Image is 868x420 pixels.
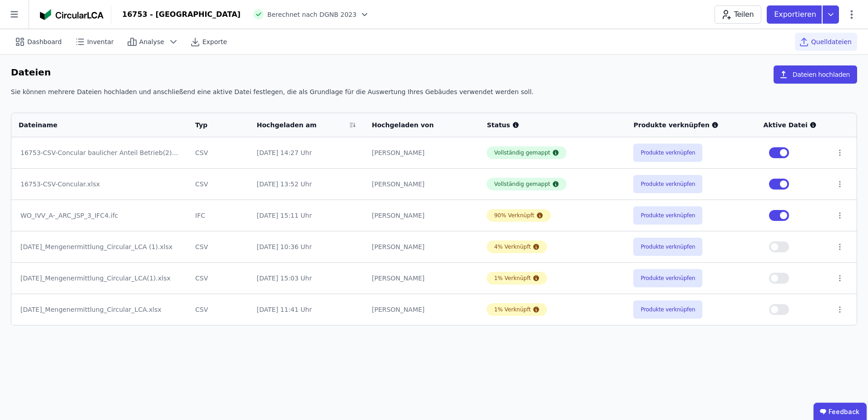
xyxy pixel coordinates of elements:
div: [DATE]_Mengenermittlung_Circular_LCA(1).xlsx [20,274,179,283]
div: CSV [195,242,242,251]
div: 16753 - [GEOGRAPHIC_DATA] [122,9,241,20]
div: Status [487,120,619,130]
span: Berechnet nach DGNB 2023 [267,10,357,19]
button: Dateien hochladen [774,65,857,84]
div: CSV [195,148,242,157]
div: Hochgeladen am [257,120,346,130]
span: Analyse [139,37,164,46]
div: 1% Verknüpft [494,275,531,282]
div: [PERSON_NAME] [372,180,472,189]
h6: Dateien [11,65,51,80]
button: Produkte verknüpfen [633,269,702,287]
div: Hochgeladen von [372,120,461,130]
div: 4% Verknüpft [494,243,531,250]
div: [DATE] 13:52 Uhr [257,180,357,189]
div: [PERSON_NAME] [372,274,472,283]
div: 16753-CSV-Concular.xlsx [20,180,179,189]
div: Dateiname [19,120,169,130]
div: CSV [195,274,242,283]
div: CSV [195,180,242,189]
button: Produkte verknüpfen [633,206,702,225]
div: [PERSON_NAME] [372,305,472,314]
img: Concular [40,9,104,20]
div: [PERSON_NAME] [372,242,472,251]
span: Quelldateien [811,37,852,46]
div: Sie können mehrere Dateien hochladen und anschließend eine aktive Datei festlegen, die als Grundl... [11,87,857,104]
div: Produkte verknüpfen [633,120,749,130]
span: Exporte [202,37,227,46]
button: Produkte verknüpfen [633,175,702,193]
div: 16753-CSV-Concular baulicher Anteil Betrieb(2).xlsx [20,148,179,157]
div: CSV [195,305,242,314]
div: [DATE]_Mengenermittlung_Circular_LCA.xlsx [20,305,179,314]
div: Aktive Datei [764,120,821,130]
div: Vollständig gemappt [494,149,550,156]
div: [PERSON_NAME] [372,148,472,157]
span: Inventar [87,37,114,46]
p: Exportieren [774,9,818,20]
div: [DATE] 15:11 Uhr [257,211,357,220]
div: 90% Verknüpft [494,212,534,219]
button: Produkte verknüpfen [633,300,702,319]
div: [DATE] 14:27 Uhr [257,148,357,157]
div: [DATE] 10:36 Uhr [257,242,357,251]
span: Dashboard [27,37,62,46]
div: WO_IVV_A-_ARC_JSP_3_IFC4.ifc [20,211,179,220]
div: [DATE]_Mengenermittlung_Circular_LCA (1).xlsx [20,242,179,251]
div: 1% Verknüpft [494,306,531,313]
div: [PERSON_NAME] [372,211,472,220]
div: Vollständig gemappt [494,180,550,188]
div: [DATE] 11:41 Uhr [257,305,357,314]
div: [DATE] 15:03 Uhr [257,274,357,283]
div: IFC [195,211,242,220]
button: Teilen [715,5,761,24]
button: Produkte verknüpfen [633,144,702,162]
div: Typ [195,120,231,130]
button: Produkte verknüpfen [633,238,702,256]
